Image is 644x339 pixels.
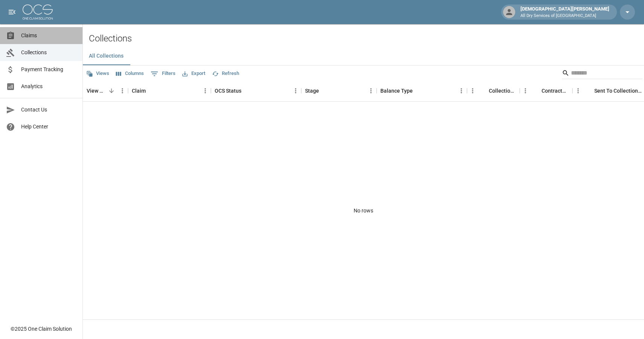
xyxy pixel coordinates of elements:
span: Contact Us [21,106,76,114]
div: © 2025 One Claim Solution [11,325,72,333]
div: View Collection [87,80,106,101]
div: [DEMOGRAPHIC_DATA][PERSON_NAME] [517,5,612,19]
button: Show filters [149,68,177,80]
button: Sort [413,86,423,96]
button: open drawer [5,5,20,20]
button: Menu [365,85,377,96]
div: Contractor Amount [520,80,572,101]
div: Claim [132,80,146,101]
div: OCS Status [211,80,301,101]
button: Sort [478,86,489,96]
div: Stage [305,80,319,101]
button: Sort [319,86,330,96]
div: Balance Type [377,80,467,101]
p: All Dry Services of [GEOGRAPHIC_DATA] [520,13,609,19]
div: No rows [83,102,644,319]
button: Select columns [114,68,146,79]
div: Collections Fee [467,80,520,101]
div: OCS Status [215,80,241,101]
button: Refresh [210,68,241,79]
button: Menu [467,85,478,96]
div: Sent To Collections Date [594,80,644,101]
button: Menu [572,85,584,96]
button: Sort [146,86,156,96]
button: Menu [456,85,467,96]
h2: Collections [89,33,644,44]
span: Help Center [21,123,76,131]
button: All Collections [83,47,130,65]
span: Collections [21,49,76,56]
div: Claim [128,80,211,101]
button: Sort [531,86,542,96]
div: Search [562,67,642,81]
div: View Collection [83,80,128,101]
button: Menu [520,85,531,96]
span: Payment Tracking [21,66,76,73]
button: Export [180,68,207,79]
div: Stage [301,80,377,101]
span: Claims [21,32,76,40]
button: Sort [584,86,594,96]
button: Sort [241,86,252,96]
div: Contractor Amount [542,80,569,101]
button: Menu [290,85,301,96]
span: Analytics [21,82,76,90]
div: dynamic tabs [83,47,644,65]
div: Balance Type [380,80,413,101]
button: Sort [106,86,117,96]
button: Views [84,68,111,79]
button: Menu [117,85,128,96]
div: Collections Fee [489,80,516,101]
img: ocs-logo-white-transparent.png [23,5,53,20]
button: Menu [200,85,211,96]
